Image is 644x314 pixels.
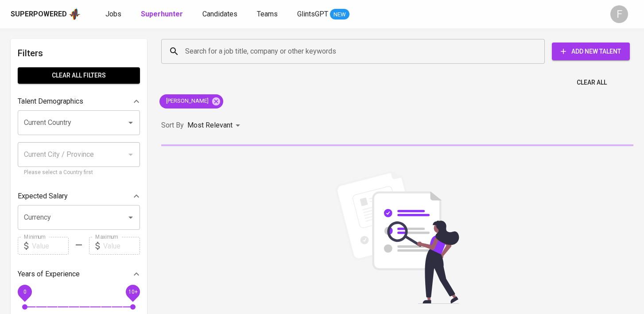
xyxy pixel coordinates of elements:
a: Teams [257,9,279,20]
button: Add New Talent [552,43,630,60]
div: Most Relevant [187,117,243,134]
a: Candidates [202,9,239,20]
span: [PERSON_NAME] [159,97,214,105]
a: Superhunter [141,9,185,20]
p: Expected Salary [18,191,68,202]
img: file_searching.svg [331,171,464,304]
button: Clear All [573,74,610,91]
div: Superpowered [11,9,67,19]
div: F [610,5,628,23]
button: Clear All filters [18,67,140,84]
span: Teams [257,10,278,18]
span: NEW [330,10,349,19]
p: Talent Demographics [18,96,83,107]
span: Clear All [577,77,607,88]
a: Jobs [105,9,123,20]
span: 10+ [128,289,137,295]
span: Candidates [202,10,237,18]
div: Expected Salary [18,187,140,205]
p: Please select a Country first [24,168,134,177]
input: Value [103,237,140,255]
p: Most Relevant [187,120,233,131]
h6: Filters [18,46,140,60]
b: Superhunter [141,10,183,18]
div: Years of Experience [18,265,140,283]
p: Sort By [161,120,184,131]
span: 0 [23,289,26,295]
a: GlintsGPT NEW [297,9,349,20]
button: Open [124,211,137,224]
span: Add New Talent [559,46,623,57]
img: app logo [69,8,81,21]
span: GlintsGPT [297,10,328,18]
p: Years of Experience [18,269,80,279]
div: [PERSON_NAME] [159,94,223,109]
input: Value [32,237,69,255]
a: Superpoweredapp logo [11,8,81,21]
button: Open [124,116,137,129]
span: Clear All filters [25,70,133,81]
div: Talent Demographics [18,93,140,110]
span: Jobs [105,10,121,18]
